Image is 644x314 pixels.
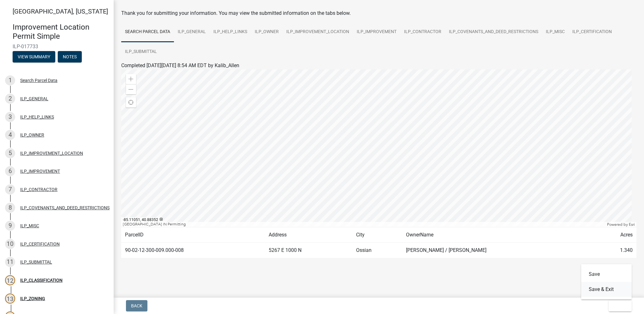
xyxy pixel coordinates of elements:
td: OwnerName [402,227,593,243]
div: ILP_IMPROVEMENT [20,169,60,173]
td: City [352,227,402,243]
a: ILP_SUBMITTAL [121,42,161,62]
a: ILP_IMPROVEMENT [353,22,400,42]
div: 8 [5,203,15,213]
div: ILP_CERTIFICATION [20,242,60,246]
div: ILP_HELP_LINKS [20,115,54,119]
div: Zoom out [126,84,136,94]
div: ILP_CLASSIFICATION [20,278,63,282]
span: Back [131,303,142,308]
span: [GEOGRAPHIC_DATA], [US_STATE] [13,8,108,15]
div: 2 [5,94,15,104]
div: ILP_SUBMITTAL [20,260,52,264]
div: 4 [5,130,15,140]
div: ILP_IMPROVEMENT_LOCATION [20,151,83,155]
div: ILP_GENERAL [20,96,48,101]
div: Search Parcel Data [20,78,57,83]
a: ILP_CERTIFICATION [569,22,616,42]
a: ILP_IMPROVEMENT_LOCATION [283,22,353,42]
td: 5267 E 1000 N [265,243,352,258]
div: Find my location [126,97,136,108]
td: Acres [593,227,636,243]
div: ILP_CONTRACTOR [20,187,57,192]
div: ILP_MISC [20,224,39,228]
wm-modal-confirm: Summary [13,55,55,60]
td: [PERSON_NAME] / [PERSON_NAME] [402,243,593,258]
div: Zoom in [126,74,136,84]
div: 11 [5,257,15,267]
div: ILP_OWNER [20,133,44,137]
a: ILP_HELP_LINKS [210,22,251,42]
span: ILP-017733 [13,44,101,49]
div: Powered by [605,222,636,227]
div: 9 [5,221,15,231]
td: Ossian [352,243,402,258]
a: ILP_OWNER [251,22,283,42]
button: Notes [58,51,82,62]
div: 6 [5,166,15,176]
div: ILP_COVENANTS_AND_DEED_RESTRICTIONS [20,206,110,210]
td: ParcelID [121,227,265,243]
div: 3 [5,112,15,122]
button: Back [126,300,147,311]
button: Save & Exit [581,282,632,297]
span: Exit [614,303,623,308]
div: 1 [5,75,15,85]
div: Exit [581,264,632,299]
div: 7 [5,184,15,195]
div: 13 [5,294,15,304]
div: Thank you for submitting your information. You may view the submitted information on the tabs below. [121,9,636,17]
button: View Summary [13,51,55,62]
h4: Improvement Location Permit Simple [13,23,109,41]
div: 10 [5,239,15,249]
a: ILP_GENERAL [174,22,210,42]
a: Esri [629,222,635,227]
a: ILP_COVENANTS_AND_DEED_RESTRICTIONS [445,22,542,42]
div: 12 [5,275,15,285]
a: ILP_MISC [542,22,569,42]
div: 5 [5,148,15,158]
span: Completed [DATE][DATE] 8:54 AM EDT by Kalib_Allen [121,62,239,68]
div: [GEOGRAPHIC_DATA] IN Permitting [121,222,605,227]
button: Save [581,267,632,282]
div: ILP_ZONING [20,296,45,301]
td: 1.340 [593,243,636,258]
wm-modal-confirm: Notes [58,55,82,60]
td: 90-02-12-300-009.000-008 [121,243,265,258]
a: ILP_CONTRACTOR [400,22,445,42]
td: Address [265,227,352,243]
a: Search Parcel Data [121,22,174,42]
button: Exit [609,300,632,311]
